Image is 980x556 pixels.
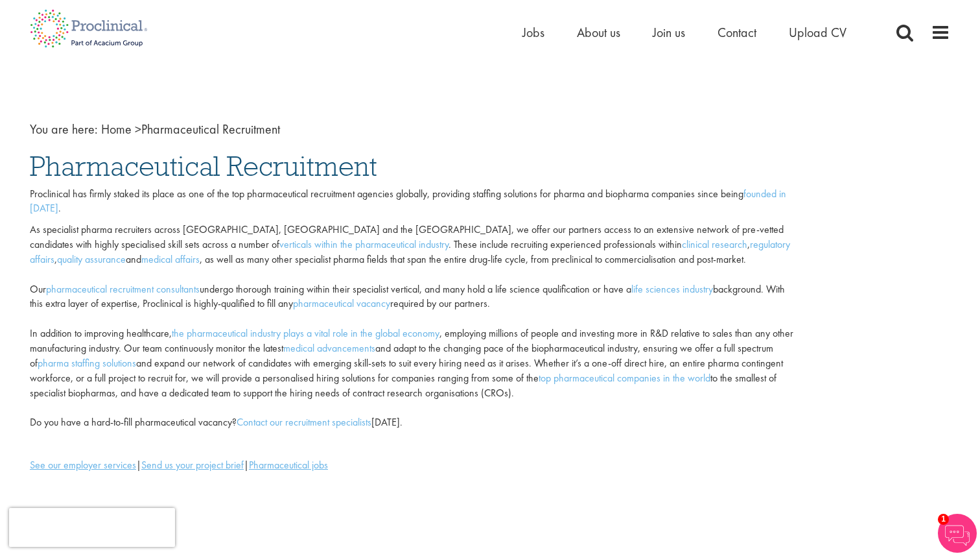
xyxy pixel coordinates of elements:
[135,121,141,138] span: >
[46,282,200,296] a: pharmaceutical recruitment consultants
[653,24,685,41] a: Join us
[30,149,377,184] span: Pharmaceutical Recruitment
[717,24,756,41] a: Contact
[30,187,793,217] p: Proclinical has firmly staked its place as one of the top pharmaceutical recruitment agencies glo...
[539,371,710,385] a: top pharmaceutical companies in the world
[57,252,126,266] a: quality assurance
[30,237,790,266] a: regulatory affairs
[682,237,747,251] a: clinical research
[293,296,390,310] a: pharmaceutical vacancy
[101,121,132,138] a: breadcrumb link to Home
[141,458,244,472] a: Send us your project brief
[30,223,793,430] p: As specialist pharma recruiters across [GEOGRAPHIC_DATA], [GEOGRAPHIC_DATA] and the [GEOGRAPHIC_D...
[9,508,175,547] iframe: reCAPTCHA
[38,356,136,370] a: pharma staffing solutions
[249,458,328,472] a: Pharmaceutical jobs
[522,24,544,41] a: Jobs
[141,252,200,266] a: medical affairs
[279,237,449,251] a: verticals within the pharmaceutical industry
[938,514,949,525] span: 1
[30,187,786,215] a: founded in [DATE]
[283,341,375,355] a: medical advancements
[30,458,136,472] a: See our employer services
[577,24,620,41] a: About us
[938,514,977,553] img: Chatbot
[101,121,280,138] span: Pharmaceutical Recruitment
[30,121,98,138] span: You are here:
[172,326,439,340] a: the pharmaceutical industry plays a vital role in the global economy
[237,415,371,429] a: Contact our recruitment specialists
[631,282,713,296] a: life sciences industry
[789,24,846,41] a: Upload CV
[30,458,793,473] div: | |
